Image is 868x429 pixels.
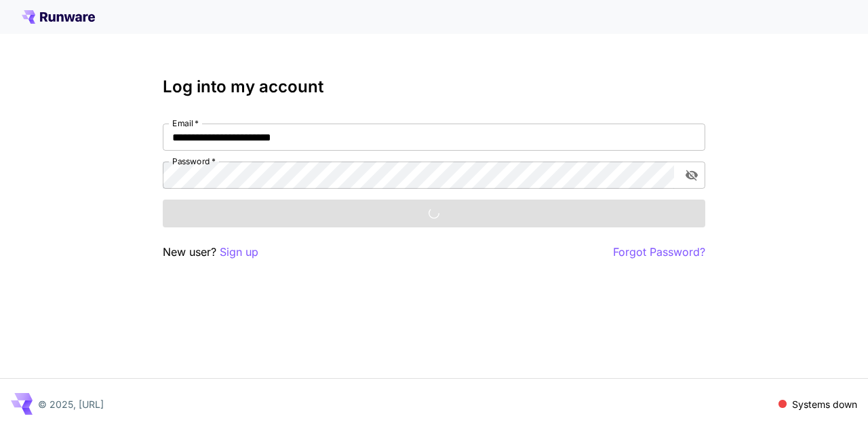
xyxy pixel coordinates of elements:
[172,117,199,129] label: Email
[792,397,857,411] p: Systems down
[679,163,704,187] button: toggle password visibility
[172,155,216,167] label: Password
[38,397,104,411] p: © 2025, [URL]
[220,244,258,261] button: Sign up
[163,77,705,96] h3: Log into my account
[613,244,705,261] button: Forgot Password?
[163,244,258,261] p: New user?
